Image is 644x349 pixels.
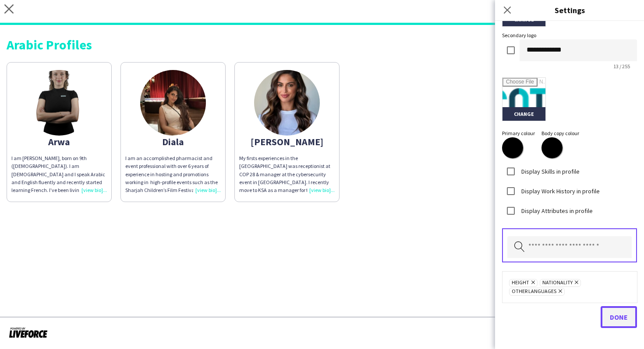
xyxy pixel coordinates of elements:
div: [PERSON_NAME] [239,138,335,146]
span: Height [512,279,529,286]
img: Powered by Liveforce [9,326,48,339]
div: My firsts experiences in the [GEOGRAPHIC_DATA] was receptionist at COP 28 & manager at the cybers... [239,154,335,194]
div: Diala [125,138,221,146]
img: thumb-6835419268c50.jpeg [140,70,206,136]
label: Display Work History in profile [520,187,600,195]
label: Secondary logo [502,32,536,38]
img: thumb-67ddc7e5ec702.jpeg [254,70,320,136]
span: Done [610,313,628,321]
div: I am an accomplished pharmacist and event professional with over 6 years of experience in hosting... [125,154,221,194]
span: 13 / 255 [606,63,637,70]
button: Done [601,306,637,328]
label: Body copy colour [541,130,579,136]
label: Primary colour [502,130,535,136]
label: Display Skills in profile [520,167,580,175]
span: Other languages [512,288,556,295]
div: I am [PERSON_NAME], born on 9th ([DEMOGRAPHIC_DATA]). I am [DEMOGRAPHIC_DATA] and I speak Arabic ... [11,154,107,194]
label: Display Attributes in profile [520,206,593,214]
div: Arwa [11,138,107,146]
h3: Settings [495,4,644,16]
span: Nationality [542,279,573,286]
img: thumb-2cbd1aa0-222b-491a-b57e-0efed587573d.png [26,70,92,136]
div: Arabic Profiles [7,38,637,51]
